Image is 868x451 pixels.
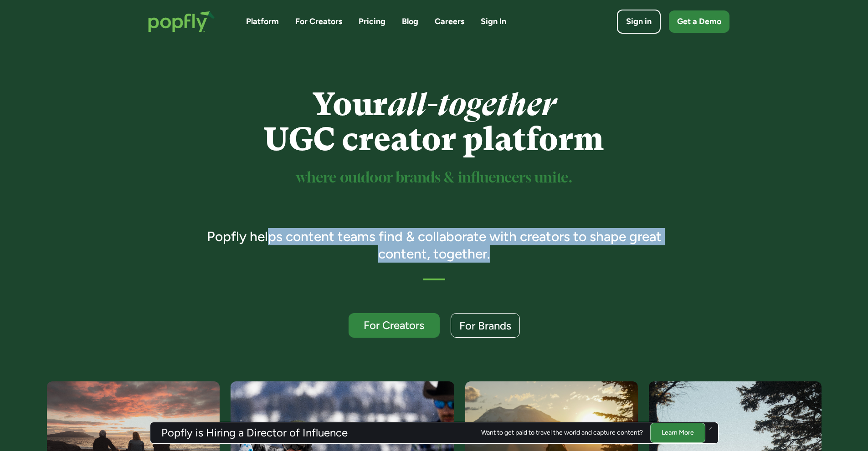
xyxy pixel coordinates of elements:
div: For Creators [357,319,431,331]
h1: Your UGC creator platform [194,87,674,157]
a: Sign In [481,16,506,27]
div: For Brands [459,320,511,331]
sup: where outdoor brands & influencers unite. [296,171,572,185]
a: Platform [246,16,279,27]
h3: Popfly helps content teams find & collaborate with creators to shape great content, together. [194,228,674,262]
a: Learn More [650,423,705,442]
a: Pricing [359,16,385,27]
a: Careers [435,16,464,27]
a: Sign in [617,10,661,34]
a: home [139,2,224,41]
div: Get a Demo [677,16,721,27]
a: Get a Demo [669,10,729,33]
a: Blog [402,16,418,27]
a: For Creators [295,16,342,27]
a: For Brands [451,313,520,338]
div: Sign in [626,16,652,27]
h3: Popfly is Hiring a Director of Influence [161,427,348,438]
div: Want to get paid to travel the world and capture content? [481,429,643,436]
a: For Creators [349,313,440,338]
em: all-together [388,86,556,123]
